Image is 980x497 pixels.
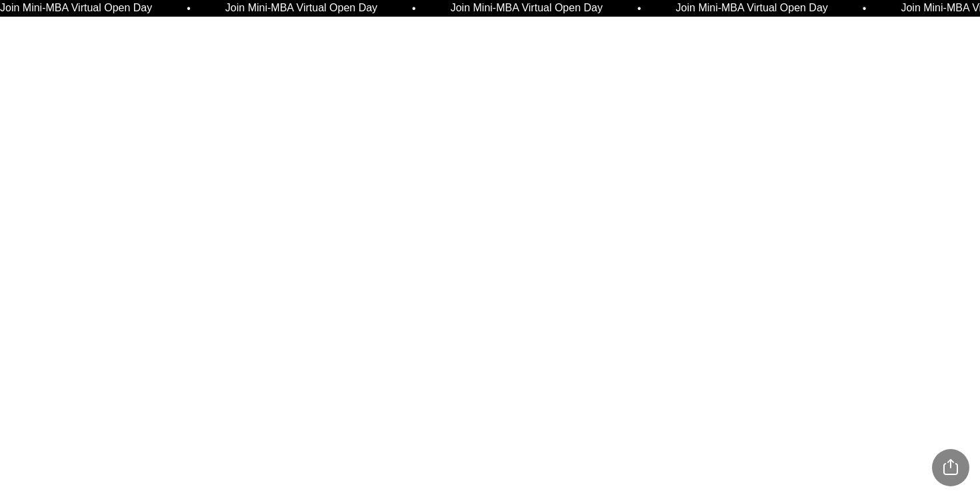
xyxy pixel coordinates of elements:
[184,3,188,14] span: •
[859,3,863,14] span: •
[409,3,413,14] span: •
[634,3,638,14] span: •
[932,449,969,486] div: Share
